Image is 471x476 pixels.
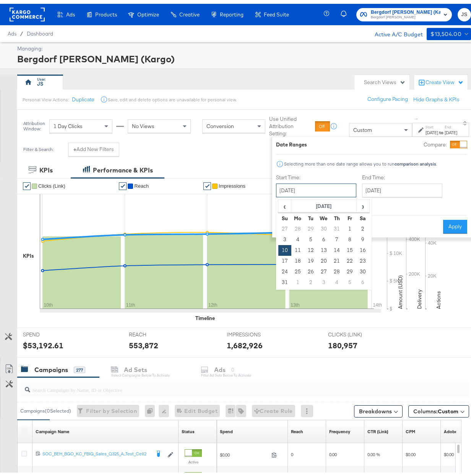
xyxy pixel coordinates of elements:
[291,220,304,231] td: 28
[424,137,447,145] label: Compare:
[328,327,385,335] span: CLICKS (LINK)
[356,220,369,231] td: 2
[219,179,245,185] span: Impressions
[330,231,343,241] td: 7
[291,196,356,209] th: [DATE]
[317,231,330,241] td: 6
[356,231,369,241] td: 9
[330,209,343,220] th: Th
[427,24,471,36] button: $13,504.00
[291,231,304,241] td: 4
[23,327,80,335] span: SPEND
[406,425,415,431] div: CPM
[438,126,445,132] strong: to
[317,252,330,263] td: 20
[227,327,284,335] span: IMPRESSIONS
[343,252,356,263] td: 22
[357,197,369,208] span: ›
[220,425,233,431] div: Spend
[95,8,117,14] span: Products
[356,241,369,252] td: 16
[73,142,76,149] strong: +
[23,336,63,347] div: $53,192.61
[413,404,458,411] span: Columns:
[317,263,330,273] td: 27
[438,404,458,411] span: Custom
[343,263,356,273] td: 29
[8,27,16,33] span: Ads
[430,26,461,35] div: $13,504.00
[416,286,423,305] text: Delivery
[42,470,150,476] div: SOC_BEH_BGO_KC_FBIG_Sales_Q325_A...Test_Cell1
[356,263,369,273] td: 30
[220,448,268,454] span: $0.00
[444,425,468,431] div: Adobe CPV
[406,425,415,431] a: The average cost you've paid to have 1,000 impressions of your ad.
[329,425,350,431] div: Frequency
[445,121,457,126] label: End:
[134,179,149,185] span: Reach
[291,448,293,453] span: 0
[27,27,53,33] span: Dashboard
[36,425,69,431] a: Your campaign name.
[317,273,330,284] td: 3
[397,271,404,305] text: Amount (USD)
[276,170,356,177] label: Start Time:
[17,49,469,62] div: Bergdorf [PERSON_NAME] (Kargo)
[304,263,317,273] td: 26
[330,263,343,273] td: 28
[371,5,440,13] span: Bergdorf [PERSON_NAME] (Kargo)
[367,425,388,431] a: The number of clicks received on a link in your ad divided by the number of impressions.
[364,75,406,82] div: Search Views
[195,311,215,318] div: Timeline
[343,231,356,241] td: 8
[220,8,244,14] span: Reporting
[445,126,457,132] div: [DATE]
[72,92,94,99] button: Duplicate
[317,241,330,252] td: 13
[278,263,291,273] td: 24
[291,252,304,263] td: 18
[278,252,291,263] td: 17
[206,119,234,126] span: Conversion
[291,209,304,220] th: Mo
[132,119,154,126] span: No Views
[343,209,356,220] th: Fr
[444,448,454,453] span: $0.00
[304,241,317,252] td: 12
[269,112,312,133] label: Use Unified Attribution Setting:
[304,231,317,241] td: 5
[227,336,263,347] div: 1,682,926
[179,8,200,14] span: Creative
[278,241,291,252] td: 10
[406,448,416,453] span: $0.00
[129,327,186,335] span: REACH
[30,375,430,390] input: Search Campaigns by Name, ID or Objective
[395,157,436,163] strong: comparison analysis
[291,273,304,284] td: 1
[443,216,467,230] button: Apply
[304,273,317,284] td: 2
[353,123,372,130] span: Custom
[68,139,119,153] button: +Add New Filters
[137,8,159,14] span: Optimize
[291,241,304,252] td: 11
[74,363,85,370] div: 277
[330,252,343,263] td: 21
[54,119,83,126] span: 1 Day Clicks
[317,220,330,231] td: 30
[66,8,75,14] span: Ads
[426,126,438,132] div: [DATE]
[182,425,195,431] a: Shows the current state of your Ad Campaign.
[278,231,291,241] td: 3
[278,273,291,284] td: 31
[317,209,330,220] th: We
[343,241,356,252] td: 15
[23,249,34,256] div: KPIs
[343,273,356,284] td: 5
[203,179,211,186] a: ✔
[185,456,202,461] label: Active
[304,252,317,263] td: 19
[278,209,291,220] th: Su
[367,448,380,453] span: 0.00 %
